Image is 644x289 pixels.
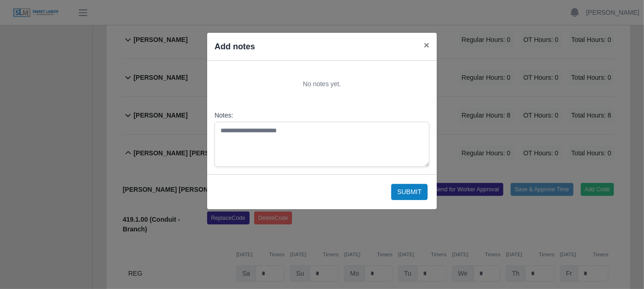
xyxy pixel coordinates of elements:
[417,33,437,57] button: Close
[215,68,429,100] div: No notes yet.
[424,40,429,50] span: ×
[215,111,429,120] label: Notes:
[391,184,428,200] button: Submit
[215,40,255,53] h4: Add notes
